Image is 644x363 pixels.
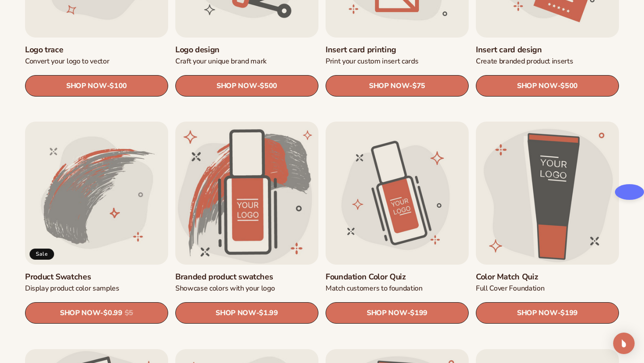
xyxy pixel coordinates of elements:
[66,82,106,90] span: SHOP NOW
[175,45,318,55] a: Logo design
[410,309,428,318] span: $199
[25,272,168,282] a: Product Swatches
[326,272,469,282] a: Foundation Color Quiz
[103,309,122,318] span: $0.99
[216,309,256,317] span: SHOP NOW
[560,82,578,90] span: $500
[259,309,278,318] span: $1.99
[613,333,635,354] div: Open Intercom Messenger
[476,75,619,97] a: SHOP NOW- $500
[175,303,318,324] a: SHOP NOW- $1.99
[476,272,619,282] a: Color Match Quiz
[260,82,277,90] span: $500
[125,309,133,318] s: $5
[517,309,557,317] span: SHOP NOW
[326,303,469,324] a: SHOP NOW- $199
[216,82,257,90] span: SHOP NOW
[412,82,425,90] span: $75
[476,45,619,55] a: Insert card design
[25,75,168,97] a: SHOP NOW- $100
[517,82,557,90] span: SHOP NOW
[369,82,409,90] span: SHOP NOW
[326,45,469,55] a: Insert card printing
[326,75,469,97] a: SHOP NOW- $75
[560,309,578,318] span: $199
[367,309,407,317] span: SHOP NOW
[25,303,168,324] a: SHOP NOW- $0.99 $5
[25,45,168,55] a: Logo trace
[175,272,318,282] a: Branded product swatches
[476,303,619,324] a: SHOP NOW- $199
[60,309,100,317] span: SHOP NOW
[110,82,127,90] span: $100
[175,75,318,97] a: SHOP NOW- $500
